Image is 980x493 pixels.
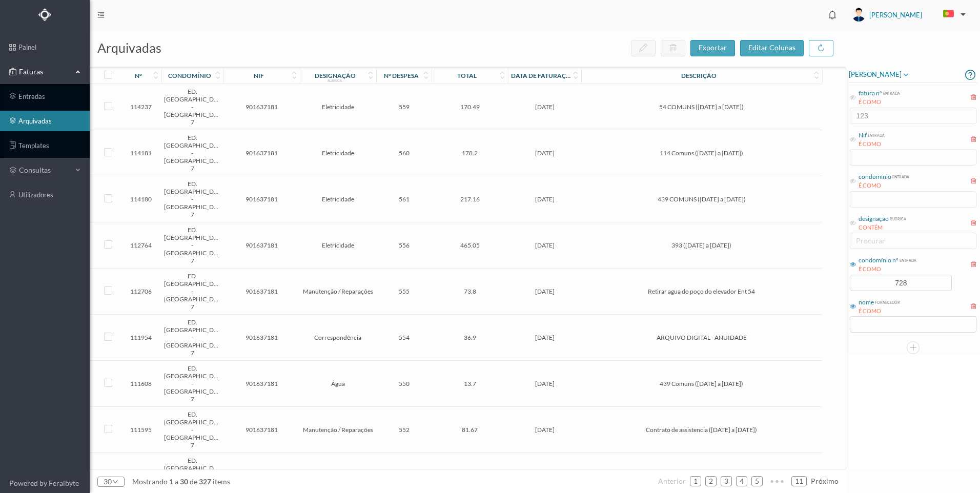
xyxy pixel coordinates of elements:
div: fatura nº [859,89,882,98]
span: 327 [197,477,213,486]
span: [DATE] [511,380,579,387]
i: icon: menu-fold [97,11,105,18]
div: É COMO [859,140,885,149]
div: Nif [859,131,867,140]
span: 439 COMUNS ([DATE] a [DATE]) [584,195,819,203]
span: 54 COMUNS ([DATE] a [DATE]) [584,103,819,111]
span: 550 [379,380,429,387]
span: 111595 [123,426,159,434]
span: ED. [GEOGRAPHIC_DATA] - [GEOGRAPHIC_DATA] 7 [164,88,220,126]
div: condomínio [168,72,211,79]
div: entrada [899,256,916,263]
a: 4 [737,474,747,489]
span: 73.8 [434,287,505,295]
span: 114181 [123,149,159,157]
span: ED. [GEOGRAPHIC_DATA] - [GEOGRAPHIC_DATA] 7 [164,364,220,403]
span: ED. [GEOGRAPHIC_DATA] - [GEOGRAPHIC_DATA] 7 [164,134,220,172]
button: editar colunas [740,40,804,56]
div: descrição [681,72,717,79]
li: Avançar 5 Páginas [767,473,787,489]
span: 901637181 [226,380,297,387]
div: nº despesa [384,72,419,79]
div: data de faturação [511,72,573,79]
div: rubrica [889,214,906,222]
span: 81.67 [434,426,505,434]
span: 465.05 [434,241,505,249]
div: total [457,72,477,79]
button: exportar [690,40,735,56]
div: nome [859,298,874,307]
span: Eletricidade [302,241,374,249]
button: PT [935,6,970,23]
i: icon: question-circle-o [965,67,975,83]
span: 901637181 [226,426,297,434]
span: anterior [658,477,686,485]
span: 393 ([DATE] a [DATE]) [584,241,819,249]
span: arquivadas [97,40,161,55]
span: Eletricidade [302,103,374,111]
span: Contrato de assistencia ([DATE] a [DATE]) [584,426,819,434]
div: fornecedor [874,298,900,305]
span: 114180 [123,195,159,203]
span: a [175,477,178,486]
span: exportar [699,43,727,52]
span: 178.2 [434,149,505,157]
span: 1 [168,477,175,486]
span: de [190,477,197,486]
div: nº [135,72,142,79]
span: 111954 [123,334,159,341]
span: 554 [379,334,429,341]
span: 114237 [123,103,159,111]
span: 111608 [123,380,159,387]
span: ED. [GEOGRAPHIC_DATA] - [GEOGRAPHIC_DATA] 7 [164,180,220,218]
div: É COMO [859,98,900,107]
div: CONTÉM [859,223,906,232]
span: ••• [767,473,787,479]
span: ED. [GEOGRAPHIC_DATA] - [GEOGRAPHIC_DATA] 7 [164,272,220,311]
span: 439 Comuns ([DATE] a [DATE]) [584,380,819,387]
a: 11 [792,474,806,489]
span: Retirar agua do poço do elevador Ent 54 [584,287,819,295]
span: 556 [379,241,429,249]
span: [DATE] [511,287,579,295]
span: [DATE] [511,149,579,157]
span: consultas [19,165,70,175]
div: 30 [104,474,112,489]
span: Manutenção / Reparações [302,287,374,295]
div: É COMO [859,181,909,190]
span: [DATE] [511,103,579,111]
span: 36.9 [434,334,505,341]
span: items [213,477,230,486]
div: É COMO [859,265,916,274]
li: 4 [736,476,747,486]
a: 1 [690,474,701,489]
span: ARQUIVO DIGITAL - ANUIDADE [584,334,819,341]
i: icon: bell [826,8,839,22]
a: 5 [752,474,762,489]
span: 901637181 [226,287,297,295]
span: 560 [379,149,429,157]
li: 5 [751,476,763,486]
li: Página Seguinte [811,473,839,489]
img: user_titan3.af2715ee.jpg [852,8,866,22]
span: 901637181 [226,334,297,341]
span: Correspondência [302,334,374,341]
i: icon: down [112,479,118,485]
span: 901637181 [226,241,297,249]
span: 13.7 [434,380,505,387]
span: [DATE] [511,426,579,434]
span: [DATE] [511,241,579,249]
div: entrada [882,89,900,96]
div: condomínio [859,172,891,181]
span: 30 [178,477,190,486]
span: Eletricidade [302,149,374,157]
img: Logo [38,8,51,21]
span: 114 Comuns ([DATE] a [DATE]) [584,149,819,157]
a: 2 [706,474,716,489]
span: 112706 [123,287,159,295]
span: 552 [379,426,429,434]
span: 170.49 [434,103,505,111]
div: entrada [891,172,909,180]
span: Faturas [16,67,73,77]
span: 901637181 [226,103,297,111]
